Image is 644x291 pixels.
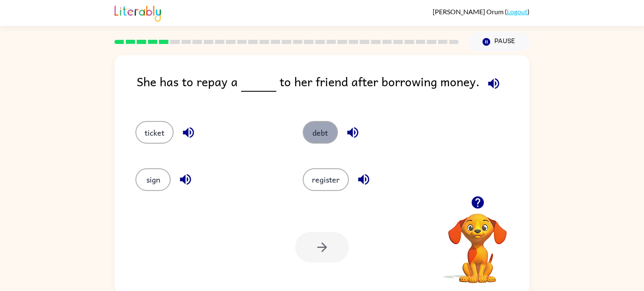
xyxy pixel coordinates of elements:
[433,8,530,15] div: ( )
[433,8,505,15] span: [PERSON_NAME] Orum
[507,8,527,15] a: Logout
[436,201,519,284] video: Your browser must support playing .mp4 files to use Literably. Please try using another browser.
[135,121,174,144] button: ticket
[114,3,161,22] img: Literably
[135,168,171,191] button: sign
[469,32,530,52] button: Pause
[303,168,349,191] button: register
[137,72,530,104] div: She has to repay a to her friend after borrowing money.
[303,121,338,144] button: debt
